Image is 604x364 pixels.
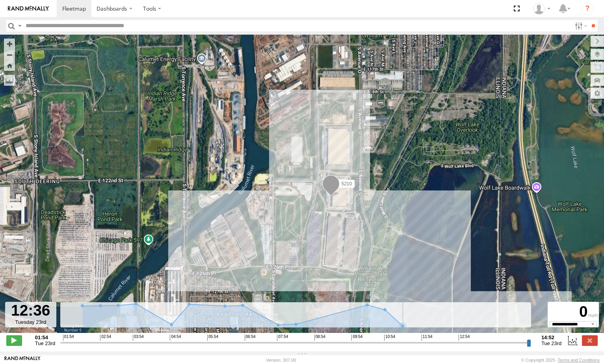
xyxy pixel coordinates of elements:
span: 5210 [341,181,352,187]
span: 08:54 [314,334,325,341]
span: 09:54 [351,334,362,341]
label: Close [582,335,598,346]
strong: 01:54 [35,334,55,340]
span: 12:54 [459,334,470,341]
div: © Copyright 2025 - [521,358,600,362]
span: 11:54 [422,334,433,341]
label: Play/Stop [6,335,22,346]
span: 02:54 [100,334,111,341]
button: Zoom in [4,39,15,49]
div: Paul Withrow [530,3,553,15]
span: 04:54 [170,334,181,341]
label: Search Filter Options [572,20,589,31]
label: Search Query [17,20,23,31]
label: Measure [4,75,15,86]
strong: 14:52 [541,334,561,340]
label: Map Settings [591,88,604,99]
span: 01:54 [63,334,74,341]
img: rand-logo.svg [8,6,49,11]
span: Tue 23rd Sep 2025 [541,340,561,346]
a: Visit our Website [4,356,41,364]
span: 10:54 [384,334,395,341]
span: 06:54 [245,334,256,341]
span: Tue 23rd Sep 2025 [35,340,55,346]
a: Terms and Conditions [558,358,600,362]
button: Zoom Home [4,60,15,71]
div: 0 [549,303,598,321]
div: Version: 307.00 [266,358,296,362]
span: 03:54 [133,334,144,341]
button: Zoom out [4,49,15,60]
span: 07:54 [277,334,288,341]
span: 05:54 [207,334,218,341]
i: ? [581,2,594,15]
